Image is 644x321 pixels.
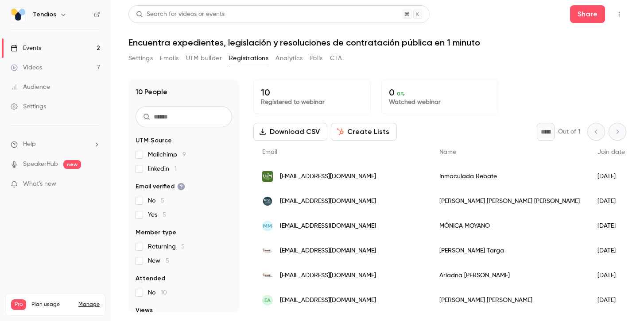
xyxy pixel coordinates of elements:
div: [DATE] [589,164,634,189]
p: Registered to webinar [261,98,363,107]
span: Pro [11,299,26,310]
span: What's new [23,180,56,189]
h1: 10 People [136,87,167,97]
div: [DATE] [589,238,634,263]
h6: Tendios [33,10,56,19]
span: Member type [136,228,176,237]
a: SpeakerHub [23,160,58,169]
span: Yes [148,210,166,219]
div: [PERSON_NAME] [PERSON_NAME] [431,288,589,313]
span: No [148,288,167,297]
button: CTA [330,51,342,65]
span: [EMAIL_ADDRESS][DOMAIN_NAME] [280,197,376,206]
iframe: Noticeable Trigger [89,180,100,188]
span: Attended [136,274,165,283]
button: Download CSV [253,123,327,141]
button: UTM builder [186,51,222,65]
p: 0 [389,87,491,98]
span: 5 [161,198,164,204]
span: Help [23,140,36,149]
img: uam.es [262,171,273,182]
button: Analytics [275,51,303,65]
span: UTM Source [136,136,172,145]
span: EA [264,296,271,304]
span: 0 % [397,91,405,97]
div: [PERSON_NAME] [PERSON_NAME] [PERSON_NAME] [431,189,589,214]
span: 9 [182,152,186,158]
span: 5 [166,258,169,264]
span: Returning [148,242,185,251]
p: 10 [261,87,363,98]
button: Create Lists [331,123,397,141]
span: Email [262,149,277,155]
span: 10 [161,290,167,296]
span: No [148,196,164,205]
span: new [63,160,81,169]
div: MÓNICA MOYANO [431,214,589,238]
div: Ariadna [PERSON_NAME] [431,263,589,288]
div: [DATE] [589,189,634,214]
img: iphes.cat [262,270,273,281]
span: Join date [597,149,625,155]
div: [DATE] [589,214,634,238]
button: Share [570,5,605,23]
span: [EMAIL_ADDRESS][DOMAIN_NAME] [280,296,376,305]
div: Search for videos or events [136,10,225,19]
div: Events [11,44,41,53]
span: Email verified [136,182,185,191]
button: Settings [128,51,153,65]
span: [EMAIL_ADDRESS][DOMAIN_NAME] [280,172,376,181]
div: Audience [11,83,50,92]
span: New [148,256,169,265]
span: [EMAIL_ADDRESS][DOMAIN_NAME] [280,246,376,256]
button: Registrations [229,51,268,65]
span: [EMAIL_ADDRESS][DOMAIN_NAME] [280,222,376,231]
div: [PERSON_NAME] Targa [431,238,589,263]
button: Polls [310,51,323,65]
li: help-dropdown-opener [11,140,100,149]
span: Plan usage [31,301,73,308]
p: Out of 1 [558,127,580,136]
div: Settings [11,102,46,111]
img: Tendios [11,8,25,22]
div: [DATE] [589,263,634,288]
a: Manage [78,301,100,308]
img: uca.es [262,196,273,206]
span: Views [136,306,153,315]
div: Inmaculada Rebate [431,164,589,189]
span: Mailchimp [148,150,186,159]
h1: Encuentra expedientes, legislación y resoluciones de contratación pública en 1 minuto [128,37,626,48]
div: Videos [11,63,42,72]
span: 5 [163,212,166,218]
span: 1 [175,166,177,172]
img: iphes.cat [262,245,273,256]
span: 5 [181,244,185,250]
span: Name [439,149,456,155]
p: Watched webinar [389,98,491,107]
div: [DATE] [589,288,634,313]
span: MM [263,222,272,230]
button: Emails [160,51,178,65]
span: [EMAIL_ADDRESS][DOMAIN_NAME] [280,271,376,280]
span: linkedin [148,164,177,173]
